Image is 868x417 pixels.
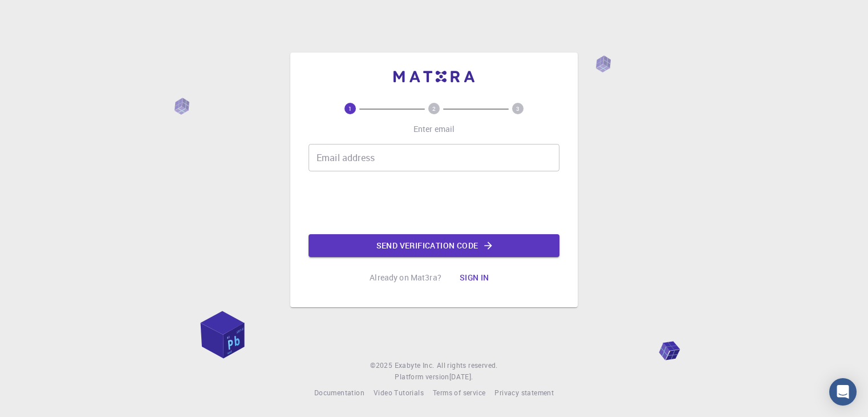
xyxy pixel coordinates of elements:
[516,105,520,113] text: 3
[432,105,436,113] text: 2
[494,388,554,397] span: Privacy statement
[314,387,364,399] a: Documentation
[449,372,473,381] span: [DATE] .
[433,388,485,397] span: Terms of service
[829,378,857,406] div: Open Intercom Messenger
[370,360,394,371] span: © 2025
[370,272,441,283] p: Already on Mat3ra?
[347,181,521,225] iframe: reCAPTCHA
[348,105,352,113] text: 1
[374,387,424,399] a: Video Tutorials
[451,266,498,289] button: Sign in
[433,387,485,399] a: Terms of service
[494,387,554,399] a: Privacy statement
[309,234,559,257] button: Send verification code
[314,388,364,397] span: Documentation
[374,388,424,397] span: Video Tutorials
[413,123,455,135] p: Enter email
[395,360,435,370] span: Exabyte Inc.
[437,360,498,371] span: All rights reserved.
[395,371,449,383] span: Platform version
[395,360,435,371] a: Exabyte Inc.
[449,371,473,383] a: [DATE].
